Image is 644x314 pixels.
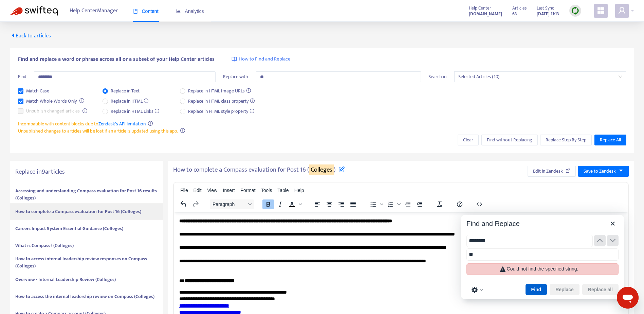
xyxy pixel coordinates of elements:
[10,6,58,16] img: Swifteq
[15,255,147,270] strong: How to access internal leadership review responses on Compass (Colleges)
[458,72,622,82] span: Selected Articles (10)
[481,135,538,145] button: Find without Replacing
[347,199,359,209] button: Justify
[277,188,289,193] span: Table
[239,55,291,63] span: How to Find and Replace
[18,73,26,81] span: Find
[108,108,162,115] span: Replace in HTML Links
[512,10,517,18] strong: 63
[262,199,274,209] button: Bold
[594,135,626,145] button: Replace All
[23,107,82,115] span: Unpublish changed articles
[108,98,151,105] span: Replace in HTML
[210,199,254,209] button: Block Paragraph
[23,98,79,105] span: Match Whole Words Only
[15,225,123,232] strong: Careers Impact System Essential Guidance (Colleges)
[15,293,154,300] strong: How to access the internal leadership review on Compass (Colleges)
[133,9,138,14] span: book
[286,199,303,209] div: Text color Black
[232,56,237,62] img: image-link
[261,188,272,193] span: Tools
[185,87,254,95] span: Replace in HTML Image URLs
[324,199,335,209] button: Align center
[82,108,87,113] span: info-circle
[600,136,621,144] span: Replace All
[15,168,158,176] h5: Replace in 9 articles
[335,199,347,209] button: Align right
[148,121,153,126] span: info-circle
[180,128,185,133] span: info-circle
[274,199,286,209] button: Italic
[617,287,639,309] iframe: Button to launch messaging window
[309,164,334,175] sqkw: Colleges
[5,5,449,242] body: Rich Text Area. Press ALT-0 for help.
[454,199,465,209] button: Help
[469,10,502,18] a: [DOMAIN_NAME]
[223,73,248,81] span: Replace with
[537,4,554,12] span: Last Sync
[550,284,579,295] button: Replace
[173,166,345,174] h5: How to complete a Compass evaluation for Post 16 ( )
[584,168,616,175] span: Save to Zendesk
[597,6,605,15] span: appstore
[463,136,473,144] span: Clear
[402,199,413,209] button: Decrease indent
[469,4,491,12] span: Help Center
[512,4,527,12] span: Articles
[15,242,74,249] strong: What is Compass? (Colleges)
[582,284,619,295] button: Replace all
[469,285,485,295] button: Preferences
[133,8,159,14] span: Content
[108,87,142,95] span: Replace in Text
[540,135,592,145] button: Replace Step By Step
[367,199,384,209] div: Bullet list
[487,136,532,144] span: Find without Replacing
[619,168,623,173] span: caret-down
[18,55,215,64] span: Find and replace a word or phrase across all or a subset of your Help Center articles
[180,188,188,193] span: File
[385,199,402,209] div: Numbered list
[176,8,204,14] span: Analytics
[15,208,141,215] strong: How to complete a Compass evaluation for Post 16 (Colleges)
[23,87,52,95] span: Match Case
[232,55,291,63] a: How to Find and Replace
[190,199,201,209] button: Redo
[618,6,626,15] span: user
[240,188,255,193] span: Format
[414,199,425,209] button: Increase indent
[528,166,576,177] button: Edit in Zendesk
[79,98,84,103] span: info-circle
[10,31,51,40] span: Back to articles
[176,9,181,14] span: area-chart
[194,188,202,193] span: Edit
[537,10,559,18] strong: [DATE] 11:13
[185,98,257,105] span: Replace in HTML class property
[18,127,178,135] span: Unpublished changes to articles will be lost if an article is updated using this app.
[428,73,446,81] span: Search in
[70,4,118,17] span: Help Center Manager
[594,235,606,246] button: Previous
[213,202,246,207] span: Paragraph
[526,284,547,295] button: Find
[294,188,304,193] span: Help
[185,108,257,115] span: Replace in HTML style property
[507,266,578,272] div: Could not find the specified string.
[18,120,146,128] span: Incompatible with content blocks due to
[533,168,563,175] span: Edit in Zendesk
[578,166,629,177] button: Save to Zendeskcaret-down
[223,188,235,193] span: Insert
[15,276,116,283] strong: Overview - Internal Leadership Review (Colleges)
[10,33,16,38] span: caret-left
[312,199,323,209] button: Align left
[469,10,502,18] strong: [DOMAIN_NAME]
[607,235,619,246] button: Next
[15,187,157,202] strong: Accessing and understanding Compass evaluation for Post 16 results (Colleges)
[207,188,217,193] span: View
[546,136,586,144] span: Replace Step By Step
[178,199,189,209] button: Undo
[434,199,445,209] button: Clear formatting
[607,218,619,229] button: Close
[98,120,146,128] a: Zendesk's API limitation
[571,6,579,15] img: sync.dc5367851b00ba804db3.png
[458,135,479,145] button: Clear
